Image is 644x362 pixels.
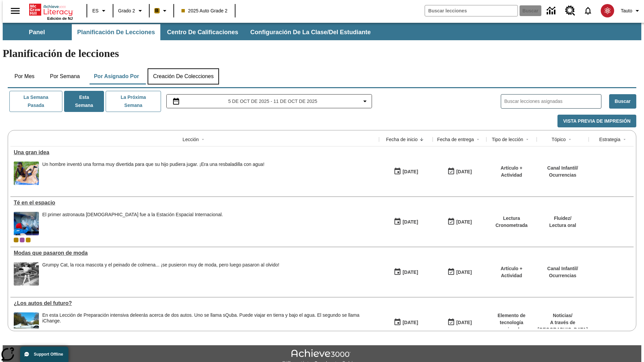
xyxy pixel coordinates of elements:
div: Tópico [551,136,566,143]
div: Un hombre inventó una forma muy divertida para que su hijo pudiera jugar. ¡Era una resbaladilla c... [42,162,264,185]
div: [DATE] [456,268,472,277]
div: [DATE] [456,168,472,176]
p: Artículo + Actividad [490,265,533,279]
span: Grado 2 [118,7,135,14]
div: [DATE] [456,318,472,327]
div: Un hombre inventó una forma muy divertida para que su hijo pudiera jugar. ¡Era una resbaladilla c... [42,162,264,167]
span: Configuración de la clase/del estudiante [250,28,371,36]
div: [DATE] [402,268,418,277]
button: Por semana [45,68,85,84]
div: Grumpy Cat, la roca mascota y el peinado de colmena... ¡se pusieron muy de moda, pero luego pasar... [42,262,279,286]
div: [DATE] [456,218,472,226]
span: B [155,6,159,15]
p: Lectura Cronometrada [490,215,533,229]
div: Fecha de inicio [386,136,418,143]
button: Support Offline [20,347,68,362]
button: Planificación de lecciones [72,24,160,40]
span: Support Offline [34,352,63,357]
button: Sort [474,135,482,143]
button: Configuración de la clase/del estudiante [245,24,376,40]
button: Escoja un nuevo avatar [597,2,618,19]
div: En esta Lección de Preparación intensiva de leerás acerca de dos autos. Uno se llama sQuba. Puede... [42,312,376,336]
img: un niño sonríe mientras se desliza en una resbaladilla con agua [14,162,39,185]
a: Té en el espacio, Lecciones [14,200,376,206]
button: 07/01/25: Primer día en que estuvo disponible la lección [391,316,420,329]
div: El primer astronauta [DEMOGRAPHIC_DATA] fue a la Estación Espacial Internacional. [42,212,223,218]
a: Centro de recursos, Se abrirá en una pestaña nueva. [561,2,579,20]
div: [DATE] [402,218,418,226]
button: Panel [3,24,70,40]
button: Por asignado por [89,68,145,84]
span: Tauto [621,7,632,14]
span: Planificación de lecciones [77,28,155,36]
svg: Collapse Date Range Filter [361,97,369,105]
button: Buscar [609,94,636,109]
p: Canal Infantil / [547,165,578,172]
button: Sort [523,135,531,143]
span: Edición de NJ [47,16,73,20]
button: Perfil/Configuración [618,5,644,17]
button: Seleccione el intervalo de fechas opción del menú [169,97,369,105]
span: Panel [29,28,45,36]
img: Un astronauta, el primero del Reino Unido que viaja a la Estación Espacial Internacional, saluda ... [14,212,39,235]
input: Buscar campo [425,5,518,16]
button: Boost El color de la clase es anaranjado claro. Cambiar el color de la clase. [152,5,171,17]
div: En esta Lección de Preparación intensiva de [42,312,376,324]
button: Sort [621,135,629,143]
div: New 2025 class [26,238,31,242]
div: Portada [29,2,73,20]
div: OL 2025 Auto Grade 3 [20,238,24,242]
button: 08/01/26: Último día en que podrá accederse la lección [445,316,474,329]
button: La semana pasada [9,91,62,112]
button: Sort [199,135,207,143]
button: 10/06/25: Primer día en que estuvo disponible la lección [391,216,420,228]
button: Sort [566,135,574,143]
img: Un automóvil de alta tecnología flotando en el agua. [14,312,39,336]
div: Lección [182,136,199,143]
button: Creación de colecciones [148,68,219,84]
div: Subbarra de navegación [3,23,641,40]
button: 10/12/25: Último día en que podrá accederse la lección [445,216,474,228]
button: 07/19/25: Primer día en que estuvo disponible la lección [391,266,420,279]
button: Abrir el menú lateral [5,1,25,21]
div: Una gran idea [14,149,376,156]
div: [DATE] [402,168,418,176]
button: Lenguaje: ES, Selecciona un idioma [89,5,111,17]
p: Ocurrencias [547,272,578,279]
p: Lectura oral [549,222,576,229]
button: 10/08/25: Primer día en que estuvo disponible la lección [391,165,420,178]
a: Notificaciones [579,2,597,19]
div: [DATE] [402,318,418,327]
testabrev: leerás acerca de dos autos. Uno se llama sQuba. Puede viajar en tierra y bajo el agua. El segundo... [42,312,360,323]
p: Canal Infantil / [547,265,578,272]
h1: Planificación de lecciones [3,47,641,60]
p: Artículo + Actividad [490,165,533,179]
button: La próxima semana [106,91,161,112]
div: El primer astronauta británico fue a la Estación Espacial Internacional. [42,212,223,235]
button: Sort [418,135,426,143]
button: Vista previa de impresión [557,115,636,128]
button: 06/30/26: Último día en que podrá accederse la lección [445,266,474,279]
div: Grumpy Cat, la roca mascota y el peinado de colmena... ¡se pusieron muy de moda, pero luego pasar... [42,262,279,268]
a: Una gran idea, Lecciones [14,149,376,156]
button: Grado: Grado 2, Elige un grado [115,5,147,17]
p: Fluidez / [549,215,576,222]
div: Estrategia [599,136,620,143]
p: Elemento de tecnología mejorada [490,312,533,333]
div: ¿Los autos del futuro? [14,300,376,306]
p: Ocurrencias [547,172,578,179]
span: Clase actual [14,238,18,242]
img: foto en blanco y negro de una chica haciendo girar unos hula-hulas en la década de 1950 [14,262,39,286]
a: Modas que pasaron de moda, Lecciones [14,250,376,256]
button: Por mes [8,68,41,84]
button: 10/08/25: Último día en que podrá accederse la lección [445,165,474,178]
div: Fecha de entrega [437,136,474,143]
span: Centro de calificaciones [167,28,238,36]
div: Té en el espacio [14,200,376,206]
button: Esta semana [64,91,104,112]
div: Tipo de lección [492,136,523,143]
